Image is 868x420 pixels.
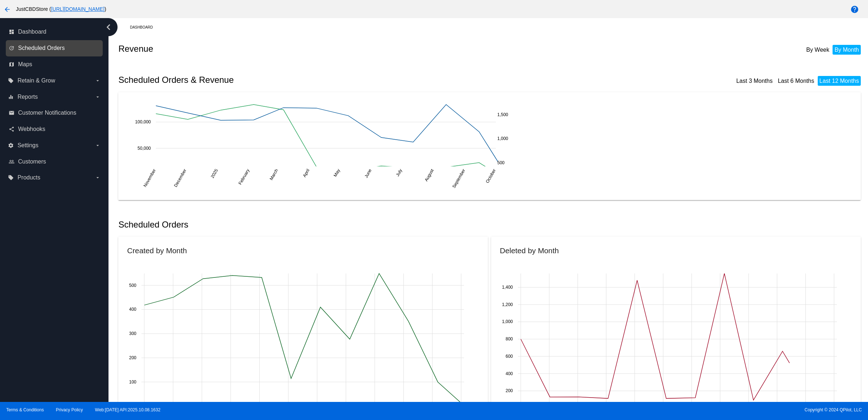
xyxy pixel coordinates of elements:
[333,168,341,178] text: May
[506,337,513,342] text: 800
[103,21,114,33] i: chevron_left
[502,302,513,307] text: 1,200
[129,307,136,312] text: 400
[506,354,513,359] text: 600
[9,26,101,38] a: dashboard Dashboard
[95,143,101,148] i: arrow_drop_down
[9,29,14,35] i: dashboard
[502,319,513,324] text: 1,000
[17,174,40,181] span: Products
[17,94,38,100] span: Reports
[9,42,101,54] a: update Scheduled Orders
[129,283,136,288] text: 500
[18,61,32,68] span: Maps
[173,168,188,188] text: December
[502,285,513,290] text: 1,400
[18,110,76,116] span: Customer Notifications
[129,355,136,360] text: 200
[17,142,38,149] span: Settings
[9,126,14,132] i: share
[440,407,862,412] span: Copyright © 2024 QPilot, LLC
[850,5,859,14] mat-icon: help
[95,78,101,84] i: arrow_drop_down
[9,156,101,167] a: people_outline Customers
[16,6,106,12] span: JustCBDStore ( )
[506,371,513,376] text: 400
[95,175,101,181] i: arrow_drop_down
[18,158,46,165] span: Customers
[269,168,279,181] text: March
[497,136,508,141] text: 1,000
[9,61,14,67] i: map
[9,123,101,135] a: share Webhooks
[118,44,491,54] h2: Revenue
[8,175,14,181] i: local_offer
[135,119,151,124] text: 100,000
[778,78,814,84] a: Last 6 Months
[9,110,14,116] i: email
[95,94,101,100] i: arrow_drop_down
[130,22,159,33] a: Dashboard
[500,246,559,255] h2: Deleted by Month
[302,168,311,178] text: April
[8,143,14,148] i: settings
[95,407,161,412] a: Web:[DATE] API:2025.10.08.1632
[364,168,373,179] text: June
[129,379,136,385] text: 100
[497,160,505,165] text: 500
[9,59,101,70] a: map Maps
[138,145,151,150] text: 50,000
[18,45,65,51] span: Scheduled Orders
[9,107,101,119] a: email Customer Notifications
[9,45,14,51] i: update
[3,5,12,14] mat-icon: arrow_back
[51,6,105,12] a: [URL][DOMAIN_NAME]
[451,168,466,189] text: September
[18,126,45,132] span: Webhooks
[506,389,513,394] text: 200
[8,94,14,100] i: equalizer
[804,45,831,55] li: By Week
[8,78,14,84] i: local_offer
[18,29,46,35] span: Dashboard
[6,407,44,412] a: Terms & Conditions
[118,220,491,230] h2: Scheduled Orders
[118,75,491,85] h2: Scheduled Orders & Revenue
[17,77,55,84] span: Retain & Grow
[9,159,14,165] i: people_outline
[820,78,859,84] a: Last 12 Months
[142,168,157,188] text: November
[127,246,187,255] h2: Created by Month
[238,168,251,186] text: February
[56,407,83,412] a: Privacy Policy
[129,331,136,336] text: 300
[395,168,403,177] text: July
[833,45,861,55] li: By Month
[485,168,497,184] text: October
[210,168,219,179] text: 2025
[736,78,773,84] a: Last 3 Months
[497,112,508,117] text: 1,500
[424,168,435,182] text: August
